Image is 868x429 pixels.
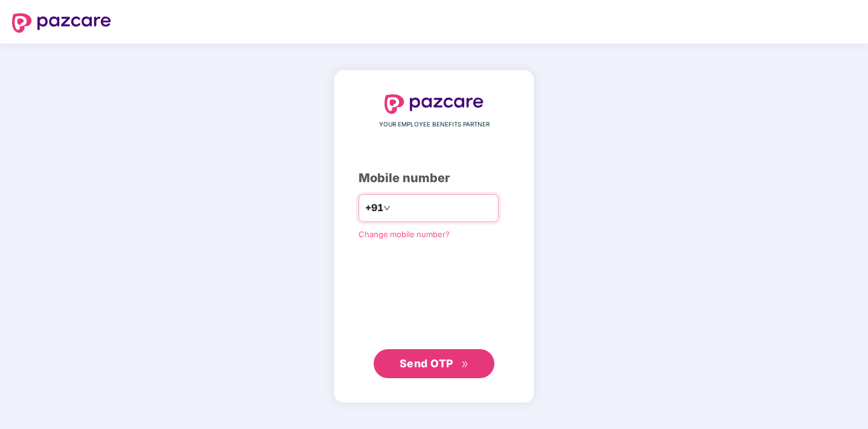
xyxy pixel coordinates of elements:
span: +91 [365,200,383,215]
img: logo [385,94,483,114]
span: down [383,205,391,212]
div: Mobile number [359,169,509,188]
button: Send OTPdouble-right [374,349,494,378]
img: logo [12,13,111,33]
span: Send OTP [400,357,453,370]
span: double-right [461,361,469,368]
span: YOUR EMPLOYEE BENEFITS PARTNER [379,120,490,129]
a: Change mobile number? [359,229,450,239]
